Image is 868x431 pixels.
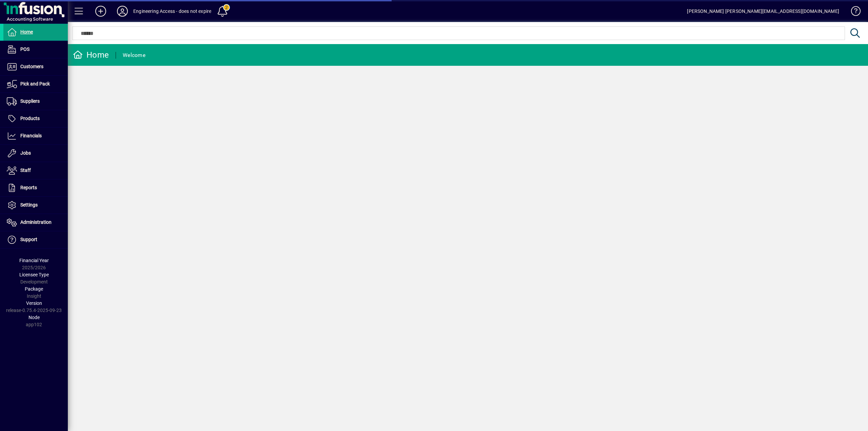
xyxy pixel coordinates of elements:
[20,29,33,35] span: Home
[3,93,68,110] a: Suppliers
[20,219,52,225] span: Administration
[3,145,68,162] a: Jobs
[28,315,40,320] span: Node
[3,128,68,144] a: Financials
[26,300,42,306] span: Version
[133,6,211,17] div: Engineering Access - does not expire
[687,6,839,17] div: [PERSON_NAME] [PERSON_NAME][EMAIL_ADDRESS][DOMAIN_NAME]
[20,237,37,242] span: Support
[25,286,43,292] span: Package
[19,258,49,263] span: Financial Year
[20,81,50,86] span: Pick and Pack
[3,179,68,196] a: Reports
[3,162,68,179] a: Staff
[20,150,31,156] span: Jobs
[20,185,37,190] span: Reports
[3,110,68,127] a: Products
[90,5,112,17] button: Add
[112,5,133,17] button: Profile
[20,202,38,208] span: Settings
[19,272,49,277] span: Licensee Type
[20,64,43,69] span: Customers
[20,133,42,138] span: Financials
[3,76,68,93] a: Pick and Pack
[20,98,40,104] span: Suppliers
[20,116,40,121] span: Products
[3,197,68,214] a: Settings
[73,50,109,60] div: Home
[20,168,31,173] span: Staff
[3,214,68,231] a: Administration
[3,58,68,75] a: Customers
[20,46,29,52] span: POS
[3,231,68,248] a: Support
[3,41,68,58] a: POS
[123,50,145,61] div: Welcome
[846,1,860,23] a: Knowledge Base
